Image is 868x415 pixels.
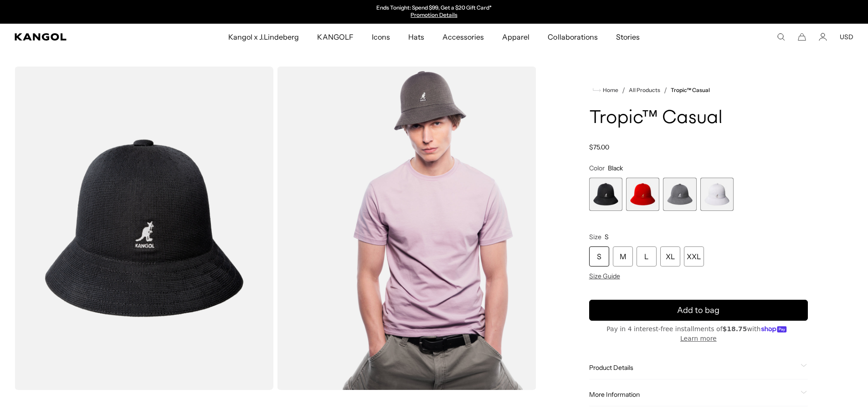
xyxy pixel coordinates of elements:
[626,178,659,211] div: 2 of 4
[777,33,785,41] summary: Search here
[539,24,606,50] a: Collaborations
[589,390,797,399] span: More Information
[700,178,734,211] label: White
[363,24,399,50] a: Icons
[626,178,659,211] label: Scarlet
[399,24,433,50] a: Hats
[608,164,623,172] span: Black
[663,178,696,211] label: Charcoal
[340,5,528,19] slideshow-component: Announcement bar
[840,33,853,41] button: USD
[589,143,609,151] span: $75.00
[618,85,625,96] li: /
[660,246,680,266] div: XL
[684,246,704,266] div: XXL
[308,24,362,50] a: KANGOLF
[629,87,660,93] a: All Products
[589,364,797,372] span: Product Details
[340,5,528,19] div: 1 of 2
[589,233,601,241] span: Size
[589,300,808,321] button: Add to bag
[663,178,696,211] div: 3 of 4
[589,178,622,211] label: Black
[15,33,151,41] a: Kangol
[15,67,273,390] img: color-black
[548,24,597,50] span: Collaborations
[660,85,667,96] li: /
[637,246,657,266] div: L
[589,178,622,211] div: 1 of 4
[798,33,806,41] button: Cart
[605,233,609,241] span: S
[677,304,719,317] span: Add to bag
[340,5,528,19] div: Announcement
[589,85,808,96] nav: breadcrumbs
[616,24,640,50] span: Stories
[607,24,649,50] a: Stories
[408,24,424,50] span: Hats
[219,24,308,50] a: Kangol x J.Lindeberg
[593,86,618,94] a: Home
[589,108,808,128] h1: Tropic™ Casual
[671,87,710,93] a: Tropic™ Casual
[433,24,493,50] a: Accessories
[613,246,633,266] div: M
[819,33,827,41] a: Account
[493,24,539,50] a: Apparel
[317,24,353,50] span: KANGOLF
[376,5,492,12] p: Ends Tonight: Spend $99, Get a $20 Gift Card*
[442,24,484,50] span: Accessories
[589,164,605,172] span: Color
[228,24,299,50] span: Kangol x J.Lindeberg
[372,24,390,50] span: Icons
[700,178,734,211] div: 4 of 4
[411,11,457,18] a: Promotion Details
[277,67,536,390] img: charcoal
[601,87,618,93] span: Home
[589,246,609,266] div: S
[589,272,620,280] span: Size Guide
[502,24,529,50] span: Apparel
